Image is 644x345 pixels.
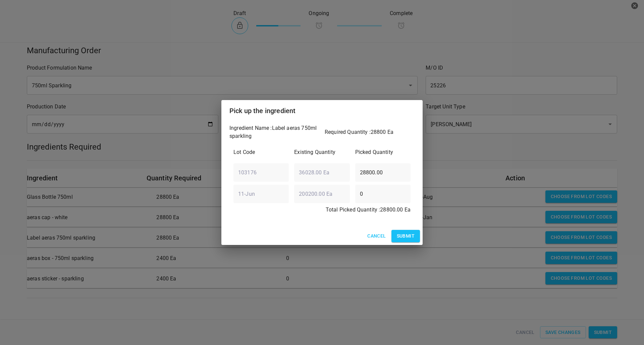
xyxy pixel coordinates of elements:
[391,230,420,242] button: Submit
[355,148,411,156] p: Picked Quantity
[233,206,411,214] p: Total Picked Quantity : 28800.00 Ea
[294,148,350,156] p: Existing Quantity
[294,184,350,203] input: Total Unit Value
[397,232,415,240] span: Submit
[233,184,289,203] input: Lot Code
[229,124,319,140] p: Ingredient Name : Label aeras 750ml sparkling
[325,128,415,136] p: Required Quantity : 28800 Ea
[365,230,388,242] button: Cancel
[233,148,289,156] p: Lot Code
[229,105,415,116] h2: Pick up the ingredient
[355,184,411,203] input: PickedUp Quantity
[294,163,350,182] input: Total Unit Value
[367,232,386,240] span: Cancel
[355,163,411,182] input: PickedUp Quantity
[233,163,289,182] input: Lot Code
